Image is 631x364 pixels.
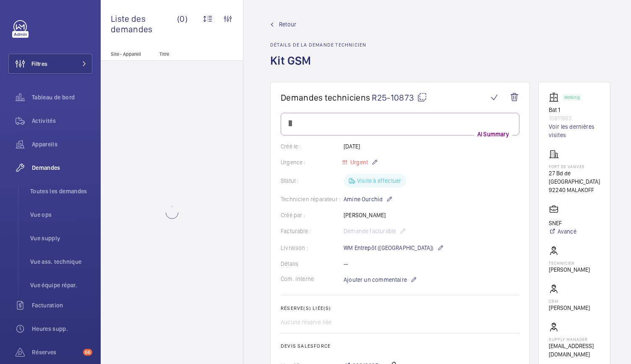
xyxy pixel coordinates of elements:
p: 27 Bd de [GEOGRAPHIC_DATA] [549,169,600,186]
p: Fort de vanves [549,164,600,169]
span: Demandes [32,164,92,172]
p: 92240 MALAKOFF [549,186,600,194]
p: [PERSON_NAME] [549,265,590,274]
img: elevator.svg [549,92,562,102]
span: Vue équipe répar. [30,281,92,289]
p: CSM [549,299,590,304]
p: [PERSON_NAME] [549,304,590,312]
span: Liste des demandes [111,13,177,34]
p: AI Summary [474,130,512,138]
a: Avancé [549,227,576,236]
span: Réserves [32,348,80,356]
span: Urgent [349,159,368,166]
span: Vue supply [30,234,92,242]
p: Titre [159,51,215,57]
span: Vue ops [30,211,92,219]
p: [EMAIL_ADDRESS][DOMAIN_NAME] [549,342,600,359]
span: 66 [83,349,92,356]
span: Ajouter un commentaire [344,276,407,284]
h2: Réserve(s) liée(s) [281,305,519,311]
span: Heures supp. [32,325,92,333]
h2: Devis Salesforce [281,343,519,349]
span: Filtres [31,60,47,68]
p: SNEF [549,219,576,227]
span: R25-10873 [372,92,427,103]
p: 15911963 [549,114,600,122]
a: Voir les dernières visites [549,122,600,139]
p: Amine Ourchid [344,194,393,204]
p: Supply manager [549,337,600,342]
span: Facturation [32,301,92,309]
span: Toutes les demandes [30,187,92,195]
span: Activités [32,117,92,125]
p: WM Entrepôt ([GEOGRAPHIC_DATA]) [344,243,444,253]
button: Filtres [8,54,92,74]
span: Appareils [32,140,92,148]
p: Technicien [549,260,590,265]
span: Vue ass. technique [30,257,92,266]
span: Demandes techniciens [281,92,370,103]
h2: Détails de la demande technicien [270,42,366,48]
p: Bat 1 [549,106,600,114]
span: Retour [279,20,296,29]
p: Site - Appareil [101,51,156,57]
h1: Kit GSM [270,53,366,82]
p: Working [564,96,579,99]
span: Tableau de bord [32,93,92,101]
